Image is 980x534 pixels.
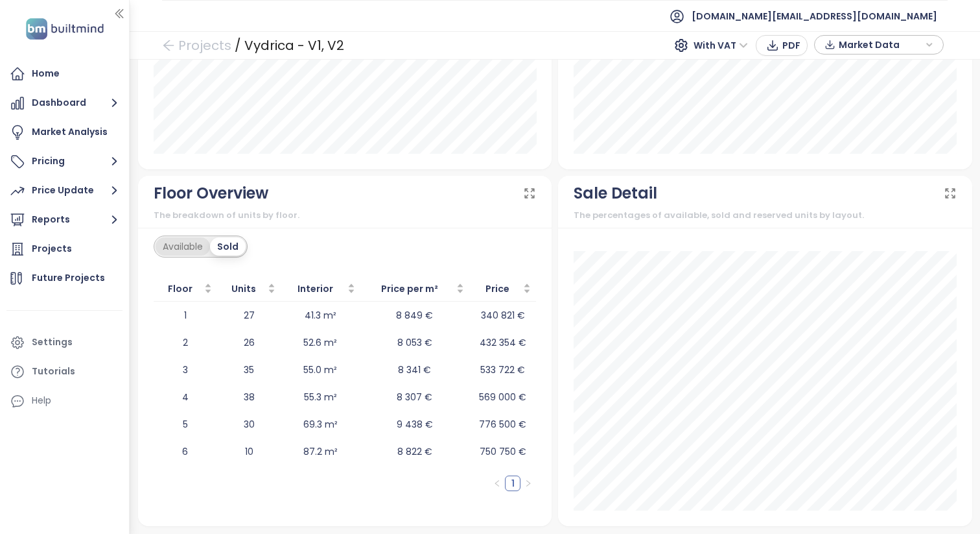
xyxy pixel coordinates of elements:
[281,276,360,302] th: Interior
[821,35,937,55] div: button
[154,329,217,356] td: 2
[286,282,344,296] span: Interior
[154,276,217,302] th: Floor
[154,411,217,438] td: 5
[6,61,122,87] a: Home
[839,35,922,55] span: Market Data
[217,329,281,356] td: 26
[235,34,241,57] div: /
[32,182,94,199] div: Price Update
[489,476,505,491] li: Previous Page
[154,356,217,383] td: 3
[524,479,532,487] span: right
[469,411,536,438] td: 776 500 €
[6,178,122,204] button: Price Update
[159,282,202,296] span: Floor
[360,438,470,465] td: 8 822 €
[154,383,217,411] td: 4
[154,438,217,465] td: 6
[281,356,360,383] td: 55.0 m²
[692,1,937,32] span: [DOMAIN_NAME][EMAIL_ADDRESS][DOMAIN_NAME]
[469,276,536,302] th: Price
[360,302,470,329] td: 8 849 €
[32,124,108,140] div: Market Analysis
[6,388,122,414] div: Help
[360,356,470,383] td: 8 341 €
[694,36,748,55] span: With VAT
[6,207,122,233] button: Reports
[32,334,73,350] div: Settings
[281,383,360,411] td: 55.3 m²
[6,119,122,145] a: Market Analysis
[360,329,470,356] td: 8 053 €
[469,356,536,383] td: 533 722 €
[6,330,122,356] a: Settings
[6,90,122,116] button: Dashboard
[281,438,360,465] td: 87.2 m²
[22,16,108,42] img: logo
[32,393,51,409] div: Help
[154,209,537,222] div: The breakdown of units by floor.
[6,236,122,262] a: Projects
[469,302,536,329] td: 340 821 €
[32,270,105,286] div: Future Projects
[244,34,344,57] div: Vydrica - V1, V2
[162,39,175,52] span: arrow-left
[360,411,470,438] td: 9 438 €
[217,356,281,383] td: 35
[506,476,520,491] a: 1
[217,302,281,329] td: 27
[782,38,800,53] span: PDF
[360,383,470,411] td: 8 307 €
[6,149,122,175] button: Pricing
[505,476,520,491] li: 1
[32,363,75,380] div: Tutorials
[217,383,281,411] td: 38
[281,411,360,438] td: 69.3 m²
[756,35,808,56] button: PDF
[162,34,231,57] a: arrow-left Projects
[217,411,281,438] td: 30
[6,265,122,291] a: Future Projects
[154,181,268,206] div: Floor Overview
[366,282,454,296] span: Price per m²
[6,359,122,385] a: Tutorials
[360,276,470,302] th: Price per m²
[574,209,957,222] div: The percentages of available, sold and reserved units by layout.
[281,302,360,329] td: 41.3 m²
[469,329,536,356] td: 432 354 €
[493,479,501,487] span: left
[32,241,72,257] div: Projects
[222,282,265,296] span: Units
[574,181,657,206] div: Sale Detail
[210,237,246,256] div: Sold
[469,438,536,465] td: 750 750 €
[520,476,536,491] button: right
[281,329,360,356] td: 52.6 m²
[469,383,536,411] td: 569 000 €
[474,282,520,296] span: Price
[217,276,281,302] th: Units
[520,476,536,491] li: Next Page
[156,237,210,256] div: Available
[489,476,505,491] button: left
[32,66,60,82] div: Home
[154,302,217,329] td: 1
[217,438,281,465] td: 10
